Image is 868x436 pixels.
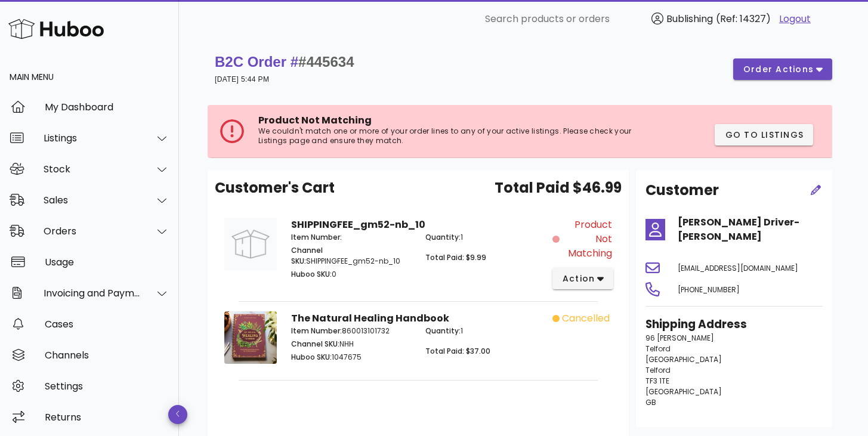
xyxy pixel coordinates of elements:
[224,311,277,364] img: Product Image
[645,365,671,375] span: Telford
[291,269,411,280] p: 0
[215,54,354,70] strong: B2C Order #
[743,63,814,76] span: order actions
[645,316,823,333] h3: Shipping Address
[645,386,722,397] span: [GEOGRAPHIC_DATA]
[495,177,622,199] span: Total Paid $46.99
[425,326,545,336] p: 1
[291,326,411,336] p: 860013101732
[645,180,719,201] h2: Customer
[291,326,342,336] span: Item Number:
[562,218,612,261] span: Product Not Matching
[562,311,610,326] span: cancelled
[44,132,141,144] div: Listings
[678,215,823,244] h4: [PERSON_NAME] Driver-[PERSON_NAME]
[562,273,595,285] span: action
[645,397,656,407] span: GB
[645,344,671,354] span: Telford
[552,268,614,289] button: action
[733,58,832,80] button: order actions
[44,194,141,206] div: Sales
[425,232,545,243] p: 1
[291,311,449,325] strong: The Natural Healing Handbook
[425,252,486,262] span: Total Paid: $9.99
[45,256,169,268] div: Usage
[291,269,332,279] span: Huboo SKU:
[425,326,461,336] span: Quantity:
[291,339,411,350] p: NHH
[8,16,104,42] img: Huboo Logo
[45,350,169,361] div: Channels
[291,245,411,267] p: SHIPPINGFEE_gm52-nb_10
[678,263,798,273] span: [EMAIL_ADDRESS][DOMAIN_NAME]
[258,113,372,127] span: Product Not Matching
[44,287,141,299] div: Invoicing and Payments
[724,129,804,141] span: Go to Listings
[45,101,169,113] div: My Dashboard
[291,352,332,362] span: Huboo SKU:
[298,54,354,70] span: #445634
[666,12,713,26] span: Bublishing
[645,333,714,343] span: 96 [PERSON_NAME]
[45,319,169,330] div: Cases
[44,225,141,237] div: Orders
[715,124,813,146] button: Go to Listings
[425,346,490,356] span: Total Paid: $37.00
[224,218,277,270] img: Product Image
[645,376,669,386] span: TF3 1TE
[291,218,425,231] strong: SHIPPINGFEE_gm52-nb_10
[215,177,335,199] span: Customer's Cart
[678,285,740,295] span: [PHONE_NUMBER]
[779,12,811,26] a: Logout
[291,352,411,363] p: 1047675
[45,381,169,392] div: Settings
[716,12,771,26] span: (Ref: 14327)
[645,354,722,364] span: [GEOGRAPHIC_DATA]
[44,163,141,175] div: Stock
[215,75,269,84] small: [DATE] 5:44 PM
[291,245,323,266] span: Channel SKU:
[291,339,339,349] span: Channel SKU:
[45,412,169,423] div: Returns
[291,232,342,242] span: Item Number:
[425,232,461,242] span: Quantity:
[258,126,656,146] p: We couldn't match one or more of your order lines to any of your active listings. Please check yo...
